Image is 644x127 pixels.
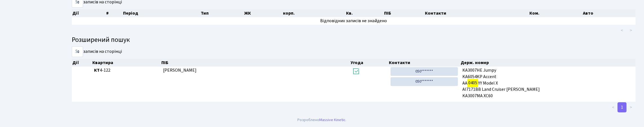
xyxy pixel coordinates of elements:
[320,117,346,123] a: Massive Kinetic
[384,9,424,17] th: ПІБ
[72,46,122,57] label: записів на сторінці
[467,79,478,87] mark: 0405
[282,9,346,17] th: корп.
[529,9,583,17] th: Ком.
[200,9,243,17] th: Тип
[72,46,83,57] select: записів на сторінці
[72,36,636,44] h4: Розширений пошук
[583,9,636,17] th: Авто
[350,59,389,67] th: Угода
[424,9,529,17] th: Контакти
[92,59,161,67] th: Квартира
[72,59,92,67] th: Дії
[106,9,122,17] th: #
[94,67,100,73] b: КТ
[122,9,200,17] th: Період
[163,67,197,73] span: [PERSON_NAME]
[460,59,636,67] th: Держ. номер
[388,59,460,67] th: Контакти
[346,9,384,17] th: Кв.
[618,102,627,112] a: 1
[72,17,636,25] td: Відповідних записів не знайдено
[462,67,633,99] span: KA3007HE Jumpy KA6054KP Accent AA YY Model X AI7171BB Land Cruiser [PERSON_NAME] KA3007MA XC60
[298,117,347,123] div: Розроблено .
[94,67,159,74] span: 4-122
[244,9,283,17] th: ЖК
[72,9,106,17] th: Дії
[161,59,350,67] th: ПІБ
